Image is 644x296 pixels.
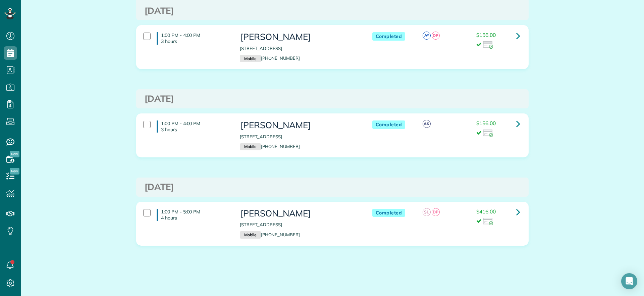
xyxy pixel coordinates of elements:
img: icon_credit_card_success-27c2c4fc500a7f1a58a13ef14842cb958d03041fefb464fd2e53c949a5770e83.png [483,218,493,225]
span: Completed [372,32,406,41]
span: $416.00 [476,208,496,215]
span: New [10,168,19,175]
a: Mobile[PHONE_NUMBER] [240,144,300,149]
p: 4 hours [161,215,230,221]
h3: [PERSON_NAME] [240,209,359,218]
h3: [DATE] [145,182,520,192]
span: Completed [372,120,406,129]
span: DP [432,208,440,216]
h4: 1:00 PM - 5:00 PM [157,209,230,221]
div: Open Intercom Messenger [621,273,637,289]
p: [STREET_ADDRESS] [240,221,359,228]
span: $156.00 [476,32,496,38]
a: Mobile[PHONE_NUMBER] [240,232,300,237]
p: [STREET_ADDRESS] [240,45,359,52]
img: icon_credit_card_success-27c2c4fc500a7f1a58a13ef14842cb958d03041fefb464fd2e53c949a5770e83.png [483,41,493,49]
small: Mobile [240,55,261,62]
h3: [PERSON_NAME] [240,32,359,42]
span: AK [423,120,431,128]
img: icon_credit_card_success-27c2c4fc500a7f1a58a13ef14842cb958d03041fefb464fd2e53c949a5770e83.png [483,130,493,137]
span: Completed [372,209,406,217]
h3: [DATE] [145,6,520,16]
p: 3 hours [161,38,230,44]
h4: 1:00 PM - 4:00 PM [157,32,230,44]
span: SL [423,208,431,216]
p: [STREET_ADDRESS] [240,134,359,140]
h3: [PERSON_NAME] [240,120,359,130]
span: New [10,151,19,157]
a: Mobile[PHONE_NUMBER] [240,55,300,61]
span: $156.00 [476,120,496,127]
p: 3 hours [161,127,230,133]
h4: 1:00 PM - 4:00 PM [157,120,230,133]
small: Mobile [240,143,261,151]
h3: [DATE] [145,94,520,104]
span: DP [432,32,440,40]
small: Mobile [240,231,261,239]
